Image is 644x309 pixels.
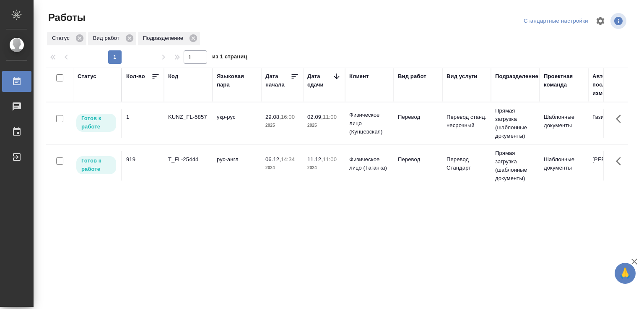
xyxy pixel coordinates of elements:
[122,109,164,138] td: 1
[265,164,299,172] p: 2024
[323,156,337,162] p: 11:00
[265,114,281,120] p: 29.08,
[590,11,610,31] span: Настроить таблицу
[491,102,540,144] td: Прямая загрузка (шаблонные документы)
[495,72,538,81] div: Подразделение
[46,11,86,24] span: Работы
[281,156,295,162] p: 14:34
[349,155,390,172] p: Физическое лицо (Таганка)
[349,72,369,81] div: Клиент
[398,113,438,121] p: Перевод
[491,145,540,187] td: Прямая загрузка (шаблонные документы)
[88,32,136,45] div: Вид работ
[75,113,117,133] div: Исполнитель может приступить к работе
[307,156,323,162] p: 11.12,
[611,109,631,129] button: Здесь прячутся важные кнопки
[168,155,208,164] div: T_FL-25444
[307,164,341,172] p: 2024
[447,155,487,172] p: Перевод Стандарт
[168,72,178,81] div: Код
[522,15,590,28] div: split button
[81,157,111,173] p: Готов к работе
[307,114,323,120] p: 02.09,
[615,263,636,284] button: 🙏
[447,113,487,130] p: Перевод станд. несрочный
[75,155,117,175] div: Исполнитель может приступить к работе
[398,72,426,81] div: Вид работ
[281,114,295,120] p: 16:00
[212,52,247,64] span: из 1 страниц
[265,121,299,130] p: 2025
[349,111,390,136] p: Физическое лицо (Кунцевская)
[265,72,291,89] div: Дата начала
[143,34,186,42] p: Подразделение
[592,72,633,97] div: Автор последнего изменения
[126,72,145,81] div: Кол-во
[540,109,588,138] td: Шаблонные документы
[307,121,341,130] p: 2025
[93,34,122,42] p: Вид работ
[217,72,257,89] div: Языковая пара
[588,151,637,181] td: [PERSON_NAME]
[588,109,637,138] td: Газизов Ринат
[398,155,438,164] p: Перевод
[168,113,208,121] div: KUNZ_FL-5857
[265,156,281,162] p: 06.12,
[52,34,73,42] p: Статус
[323,114,337,120] p: 11:00
[213,109,261,138] td: укр-рус
[540,151,588,181] td: Шаблонные документы
[610,13,628,29] span: Посмотреть информацию
[78,72,96,81] div: Статус
[122,151,164,181] td: 919
[213,151,261,181] td: рус-англ
[47,32,86,45] div: Статус
[307,72,332,89] div: Дата сдачи
[447,72,478,81] div: Вид услуги
[138,32,200,45] div: Подразделение
[618,264,632,282] span: 🙏
[81,114,111,131] p: Готов к работе
[611,151,631,171] button: Здесь прячутся важные кнопки
[544,72,584,89] div: Проектная команда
